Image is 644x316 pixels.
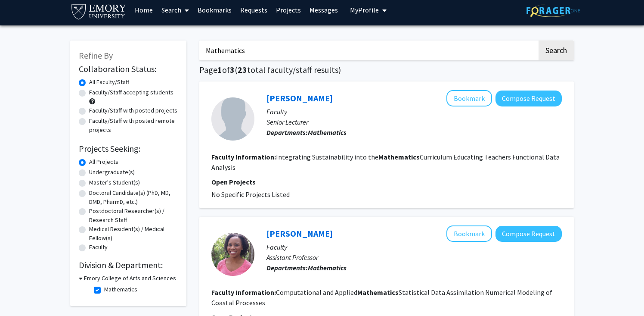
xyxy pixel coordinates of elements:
[211,153,560,172] fg-read-more: Integrating Sustainability into the Curriculum Educating Teachers Functional Data Analysis
[79,144,178,154] h2: Projects Seeking:
[266,117,562,127] p: Senior Lecturer
[89,106,177,115] label: Faculty/Staff with posted projects
[211,177,562,187] p: Open Projects
[266,106,562,117] p: Faculty
[211,288,276,297] b: Faculty Information:
[495,91,562,106] button: Compose Request to Bree Ettinger
[266,263,308,272] b: Departments:
[84,274,176,283] h3: Emory College of Arts and Sciences
[79,50,113,61] span: Refine By
[266,242,562,252] p: Faculty
[446,90,492,106] button: Add Bree Ettinger to Bookmarks
[89,188,178,206] label: Doctoral Candidate(s) (PhD, MD, DMD, PharmD, etc.)
[526,4,580,17] img: ForagerOne Logo
[266,93,333,103] a: [PERSON_NAME]
[495,226,562,242] button: Compose Request to Talea L. Mayo
[230,64,235,75] span: 3
[446,225,492,242] button: Add Talea L. Mayo to Bookmarks
[308,263,347,272] b: Mathematics
[350,6,379,14] span: My Profile
[238,64,247,75] span: 23
[79,64,178,74] h2: Collaboration Status:
[89,78,129,87] label: All Faculty/Staff
[89,243,108,252] label: Faculty
[89,225,178,243] label: Medical Resident(s) / Medical Fellow(s)
[79,260,178,270] h2: Division & Department:
[211,190,290,199] span: No Specific Projects Listed
[211,288,552,307] fg-read-more: Computational and Applied Statistical Data Assimilation Numerical Modeling of Coastal Processes
[199,41,537,60] input: Search Keywords
[378,153,420,161] b: Mathematics
[89,116,178,135] label: Faculty/Staff with posted remote projects
[357,288,399,297] b: Mathematics
[211,153,276,161] b: Faculty Information:
[104,285,137,294] label: Mathematics
[89,178,140,187] label: Master's Student(s)
[217,64,222,75] span: 1
[539,41,574,60] button: Search
[70,1,127,21] img: Emory University Logo
[89,168,135,177] label: Undergraduate(s)
[266,128,308,137] b: Departments:
[6,277,37,310] iframe: Chat
[266,228,333,239] a: [PERSON_NAME]
[89,88,173,97] label: Faculty/Staff accepting students
[308,128,347,137] b: Mathematics
[89,157,118,166] label: All Projects
[266,252,562,263] p: Assistant Professor
[199,65,574,75] h1: Page of ( total faculty/staff results)
[89,206,178,225] label: Postdoctoral Researcher(s) / Research Staff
